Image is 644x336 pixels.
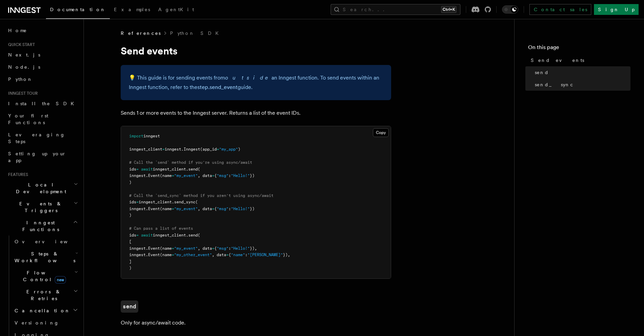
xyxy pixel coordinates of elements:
span: . [186,233,188,238]
a: Python [5,73,79,85]
span: . [186,167,188,172]
span: ids [129,233,136,238]
h1: Send events [121,45,391,57]
span: Python [8,76,33,82]
span: { [214,173,217,178]
span: send [535,69,549,76]
a: Install the SDK [5,97,79,110]
span: "my_event" [174,173,198,178]
span: , data [212,252,226,257]
a: Home [5,24,79,37]
span: Quick start [5,42,35,47]
span: Inngest Functions [5,219,73,233]
a: send [532,66,630,79]
span: # Call the `send_sync` method if you aren't using async/await [129,193,273,198]
span: "Hello!" [231,206,250,211]
span: , data [198,173,212,178]
span: await [141,167,153,172]
button: Toggle dark mode [502,5,518,14]
span: , data [198,246,212,251]
span: "my_other_event" [174,252,212,257]
span: = [226,252,229,257]
span: inngest [143,134,160,138]
a: Leveraging Steps [5,129,79,148]
span: import [129,134,143,138]
button: Flow Controlnew [12,267,79,286]
span: Cancellation [12,307,70,314]
span: "Hello!" [231,173,250,178]
span: Leveraging Steps [8,132,65,144]
span: send [188,233,198,238]
span: ids [129,167,136,172]
span: (name [160,246,172,251]
span: send [188,167,198,172]
span: ( [198,233,200,238]
a: Versioning [12,317,79,329]
span: Inngest [184,147,200,152]
span: inngest [165,147,181,152]
a: Setting up your app [5,148,79,166]
a: Examples [110,2,154,18]
span: References [121,30,161,37]
span: "my_app" [219,147,238,152]
p: 💡️ This guide is for sending events from an Inngest function. To send events within an Inngest fu... [129,73,383,92]
span: Overview [15,239,84,244]
a: Node.js [5,61,79,73]
button: Local Development [5,179,79,198]
a: Overview [12,236,79,248]
span: = [212,246,214,251]
span: }) [250,206,255,211]
em: outside [225,74,271,81]
span: (app_id [200,147,217,152]
span: Examples [114,7,150,12]
span: }) [250,173,255,178]
span: = [162,147,165,152]
a: Next.js [5,49,79,61]
span: (name [160,206,172,211]
span: Node.js [8,64,40,70]
span: = [172,246,174,251]
span: new [55,276,66,284]
span: : [229,173,231,178]
a: send [121,300,138,313]
span: (name [160,252,172,257]
span: ( [195,200,198,204]
h4: On this page [528,43,630,54]
span: Event [148,252,160,257]
span: = [136,200,139,204]
span: inngest_client [129,147,162,152]
span: { [229,252,231,257]
span: # Call the `send` method if you're using async/await [129,160,252,165]
span: Steps & Workflows [12,250,75,264]
span: "[PERSON_NAME]" [247,252,283,257]
kbd: Ctrl+K [441,6,456,13]
span: Event [148,173,160,178]
span: = [172,252,174,257]
a: AgentKit [154,2,198,18]
button: Cancellation [12,305,79,317]
span: = [136,233,139,238]
span: Versioning [15,320,59,326]
span: { [214,206,217,211]
span: : [229,206,231,211]
span: inngest. [129,173,148,178]
span: ) [129,266,132,270]
span: . [181,147,184,152]
span: . [172,200,174,204]
span: Setting up your app [8,151,66,163]
span: # Can pass a list of events [129,226,193,231]
span: { [214,246,217,251]
span: AgentKit [158,7,194,12]
span: Local Development [5,181,74,195]
span: = [212,173,214,178]
p: Sends 1 or more events to the Inngest server. Returns a list of the event IDs. [121,108,391,118]
span: inngest_client [153,233,186,238]
span: Install the SDK [8,101,78,106]
span: send_sync [174,200,195,204]
p: Only for async/await code. [121,318,391,328]
span: ) [129,180,132,185]
span: Events & Triggers [5,200,74,214]
span: }), [283,252,290,257]
span: "msg" [217,206,229,211]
